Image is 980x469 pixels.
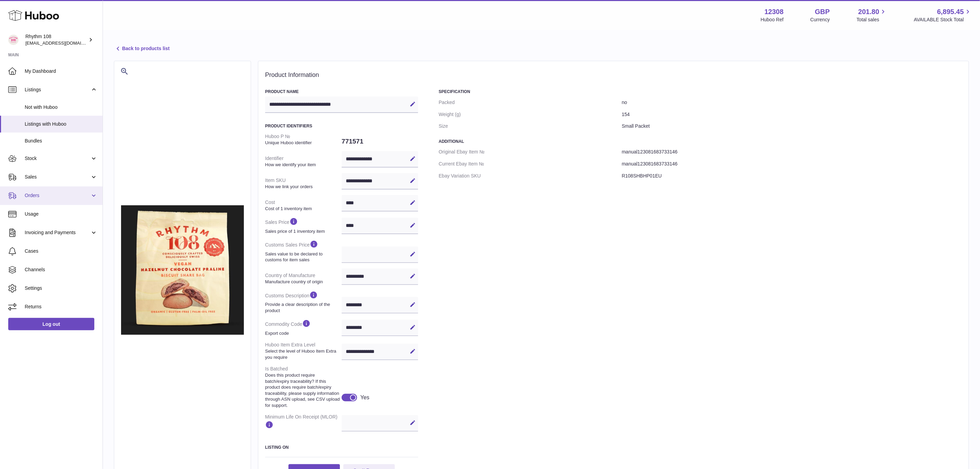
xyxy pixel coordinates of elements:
[25,40,101,46] span: [EMAIL_ADDRESS][DOMAIN_NAME]
[265,339,342,363] dt: Huboo Item Extra Level
[265,348,340,360] strong: Select the level of Huboo Item Extra you require
[265,174,342,192] dt: Item SKU
[265,162,340,168] strong: How we identify your item
[25,121,97,127] span: Listings with Huboo
[265,123,418,129] h3: Product Identifiers
[439,120,622,132] dt: Size
[761,16,784,23] div: Huboo Ref
[265,445,418,450] h3: Listing On
[265,288,342,316] dt: Customs Description
[439,96,622,108] dt: Packed
[622,96,962,108] dd: no
[265,140,340,146] strong: Unique Huboo identifier
[265,316,342,339] dt: Commodity Code
[25,304,97,310] span: Returns
[622,120,962,132] dd: Small Packet
[25,104,97,111] span: Not with Huboo
[265,206,340,212] strong: Cost of 1 inventory item
[342,134,418,149] dd: 771571
[439,146,622,158] dt: Original Ebay Item №
[265,279,340,285] strong: Manufacture country of origin
[265,301,340,313] strong: Provide a clear description of the product
[25,138,97,144] span: Bundles
[622,170,962,182] dd: R108SHBHP01EU
[265,89,418,94] h3: Product Name
[622,108,962,121] dd: 154
[815,7,830,16] strong: GBP
[265,411,342,434] dt: Minimum Life On Receipt (MLOR)
[25,211,97,217] span: Usage
[914,16,972,23] span: AVAILABLE Stock Total
[811,16,830,23] div: Currency
[439,158,622,170] dt: Current Ebay Item №
[265,372,340,408] strong: Does this product require batch/expiry traceability? If this product does require batch/expiry tr...
[439,89,962,94] h3: Specification
[914,7,972,23] a: 6,895.45 AVAILABLE Stock Total
[265,196,342,214] dt: Cost
[25,192,90,199] span: Orders
[265,228,340,235] strong: Sales price of 1 inventory item
[361,394,369,401] div: Yes
[765,7,784,16] strong: 12308
[25,68,97,75] span: My Dashboard
[25,155,90,162] span: Stock
[937,7,964,16] span: 6,895.45
[439,139,962,144] h3: Additional
[265,363,342,411] dt: Is Batched
[8,318,94,330] a: Log out
[857,16,887,23] span: Total sales
[25,248,97,254] span: Cases
[25,87,90,93] span: Listings
[265,184,340,190] strong: How we link your orders
[25,266,97,273] span: Channels
[114,45,169,53] a: Back to products list
[265,130,342,148] dt: Huboo P №
[265,330,340,336] strong: Export code
[265,237,342,265] dt: Customs Sales Price
[8,35,19,45] img: orders@rhythm108.com
[858,7,879,16] span: 201.80
[121,205,244,334] img: 123081684746496.jpg
[439,170,622,182] dt: Ebay Variation SKU
[265,251,340,263] strong: Sales value to be declared to customs for item sales
[25,33,87,46] div: Rhythm 108
[857,7,887,23] a: 201.80 Total sales
[25,229,90,236] span: Invoicing and Payments
[265,71,962,79] h2: Product Information
[265,152,342,170] dt: Identifier
[622,146,962,158] dd: manual123081683733146
[622,158,962,170] dd: manual123081683733146
[265,270,342,287] dt: Country of Manufacture
[439,108,622,121] dt: Weight (g)
[265,214,342,237] dt: Sales Price
[25,285,97,291] span: Settings
[25,174,90,180] span: Sales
